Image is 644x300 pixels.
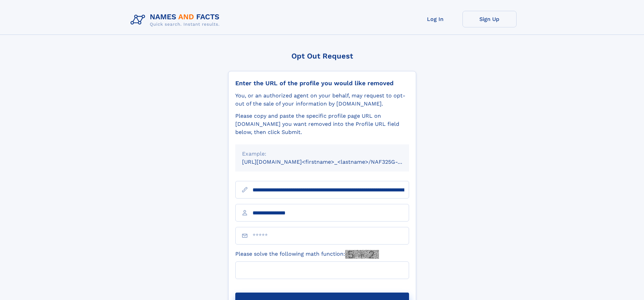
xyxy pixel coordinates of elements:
div: Enter the URL of the profile you would like removed [235,79,409,87]
div: Example: [242,150,402,158]
a: Sign Up [462,11,517,27]
div: You, or an authorized agent on your behalf, may request to opt-out of the sale of your informatio... [235,92,409,108]
label: Please solve the following math function: [235,250,379,259]
small: [URL][DOMAIN_NAME]<firstname>_<lastname>/NAF325G-xxxxxxxx [242,159,422,165]
div: Opt Out Request [228,52,416,60]
img: Logo Names and Facts [128,11,225,29]
a: Log In [408,11,462,27]
div: Please copy and paste the specific profile page URL on [DOMAIN_NAME] you want removed into the Pr... [235,112,409,136]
